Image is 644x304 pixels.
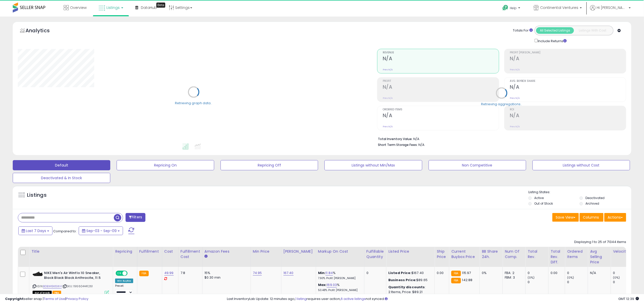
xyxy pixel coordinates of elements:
div: 0 [366,271,382,275]
span: Help [510,6,517,10]
button: Actions [604,213,626,222]
a: 169.03 [327,282,337,287]
b: Business Price: [388,278,416,282]
div: 15% [204,271,247,275]
img: 317IM5gox2L._SL40_.jpg [33,271,43,277]
div: 0.00 [437,271,445,275]
div: 0 [528,280,548,284]
div: Min Price [253,249,279,254]
div: Title [31,249,111,254]
h5: Listings [27,192,47,199]
div: Preset: [115,284,133,296]
div: FBA: 2 [505,271,522,275]
button: Listings without Min/Max [324,160,422,170]
a: 6 active listings [341,296,366,301]
button: Repricing On [117,160,214,170]
small: FBA [451,278,461,283]
a: Hi [PERSON_NAME] [590,5,631,17]
span: FBA [52,291,61,295]
label: Active [534,196,544,200]
span: DataHub [141,5,157,10]
b: Listed Price: [388,270,412,275]
th: The percentage added to the cost of goods (COGS) that forms the calculator for Min & Max prices. [316,247,364,267]
b: Min: [318,270,326,275]
div: Fulfillment [139,249,160,254]
b: Max: [318,282,327,287]
p: Listing States: [528,190,631,195]
button: Last 7 Days [18,226,52,235]
button: Save View [552,213,579,222]
button: Listings without Cost [532,160,630,170]
p: 7.90% Profit [PERSON_NAME] [318,277,360,280]
div: seller snap | | [5,297,88,301]
a: B0BX49K6W4 [43,284,62,288]
b: Quantity discounts [388,285,425,290]
div: 0 [567,271,588,275]
button: Sep-03 - Sep-09 [79,226,123,235]
div: 7.8 [181,271,198,275]
div: Tooltip anchor [156,3,165,8]
div: Ship Price [437,249,447,260]
button: All Selected Listings [536,27,574,34]
div: [PERSON_NAME] [283,249,314,254]
div: Listed Price [388,249,432,254]
span: Listings [106,5,120,10]
div: $89.65 [388,278,431,282]
label: Out of Stock [534,201,553,206]
div: Last InventoryLab Update: 12 minutes ago, requires user action, not synced. [227,297,639,301]
div: Win BuyBox [115,279,133,283]
div: Num of Comp. [505,249,523,260]
button: Filters [126,213,145,222]
span: ON [116,271,122,276]
b: NIKE Men's Air Winflo 10 Sneaker, Black Black Black Anthracite, 11.5 [44,271,106,281]
a: 167.40 [283,270,294,276]
div: Avg Selling Price [590,249,609,265]
button: Repricing Off [221,160,318,170]
span: OFF [127,271,135,276]
div: ASIN: [33,271,109,294]
div: N/A [590,271,607,275]
div: Velocity [613,249,632,254]
div: % [318,283,360,292]
div: Markup on Cost [318,249,362,254]
div: 0 [567,280,588,284]
div: 0% [482,271,499,275]
small: (0%) [613,276,620,280]
span: Columns [583,215,599,220]
div: Retrieving aggregations.. [481,102,522,106]
small: Amazon Fees. [204,254,208,259]
a: Help [498,1,525,17]
div: Fulfillable Quantity [366,249,384,260]
div: FBM: 3 [505,275,522,280]
button: Columns [580,213,604,222]
span: Hi [PERSON_NAME] [597,5,627,10]
div: 0 [613,280,634,284]
a: 49.99 [164,270,174,276]
div: Displaying 1 to 25 of 71344 items [574,240,626,245]
h5: Analytics [25,27,60,35]
a: 1 listing [295,296,307,301]
span: 2025-09-17 12:39 GMT [618,296,639,301]
div: Total Rev. [528,249,546,260]
span: All listings that are currently out of stock and unavailable for purchase on Amazon [33,291,52,295]
span: Overview [70,5,87,10]
div: BB Share 24h. [482,249,500,260]
label: Deactivated [585,196,605,200]
div: Totals For [513,28,533,33]
small: (0%) [528,276,535,280]
div: 0 [613,271,634,275]
a: Terms of Use [44,296,65,301]
button: Deactivated & In Stock [13,173,110,183]
span: Compared to: [53,229,77,234]
div: $0.30 min [204,275,247,280]
div: 0.00 [551,271,561,275]
small: FBA [139,271,149,276]
span: Continental Ventures [540,5,578,10]
div: Cost [164,249,176,254]
button: Default [13,160,110,170]
button: Non Competitive [429,160,526,170]
div: Repricing [115,249,135,254]
div: Include Returns [531,38,573,44]
div: 2 Items, Price: $89.21 [388,290,431,294]
div: : [388,285,431,290]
